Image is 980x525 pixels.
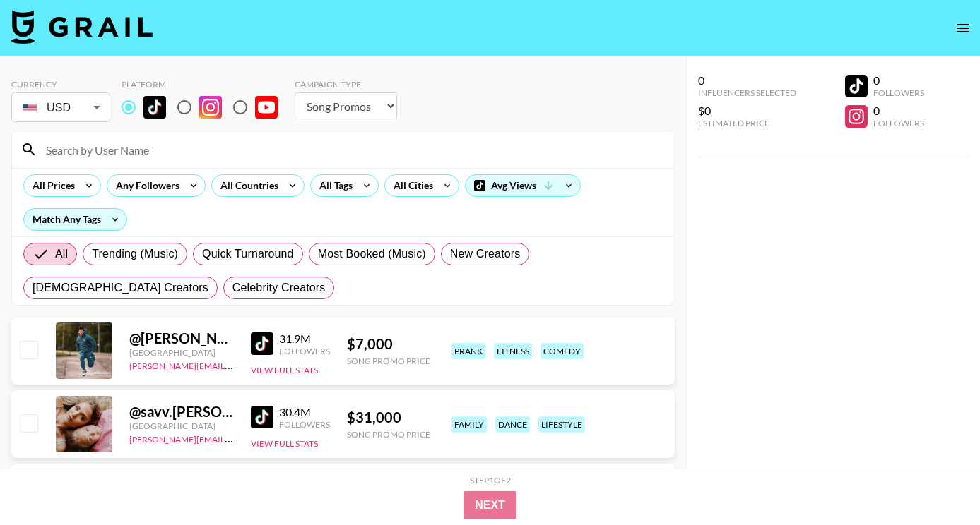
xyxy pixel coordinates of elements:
div: 0 [873,73,924,87]
span: Trending (Music) [92,246,178,262]
button: Next [464,491,516,519]
span: Quick Turnaround [202,246,294,262]
div: $ 7,000 [347,335,430,353]
div: All Tags [311,175,355,196]
img: Grail Talent [11,10,153,44]
div: $ 31,000 [347,409,430,426]
div: Estimated Price [698,118,796,128]
span: [DEMOGRAPHIC_DATA] Creators [33,279,208,296]
a: [PERSON_NAME][EMAIL_ADDRESS][DOMAIN_NAME] [129,431,338,445]
div: fitness [494,343,532,359]
img: TikTok [251,332,273,355]
span: Celebrity Creators [232,279,326,296]
div: lifestyle [538,416,585,433]
div: 30.4M [279,405,330,419]
div: family [451,416,487,433]
div: Influencers Selected [698,87,796,98]
span: All [55,246,68,262]
button: View Full Stats [251,438,318,449]
div: 31.9M [279,332,330,346]
div: comedy [541,343,584,359]
div: @ savv.[PERSON_NAME] [129,403,234,421]
div: All Cities [385,175,436,196]
div: Song Promo Price [347,429,430,440]
a: [PERSON_NAME][EMAIL_ADDRESS][DOMAIN_NAME] [129,358,338,371]
div: Platform [122,79,289,90]
div: Followers [873,87,924,98]
div: 0 [873,104,924,118]
div: Song Promo Price [347,356,430,366]
span: Most Booked (Music) [318,246,426,262]
div: Any Followers [107,175,182,196]
div: 0 [698,73,796,87]
div: [GEOGRAPHIC_DATA] [129,421,234,431]
div: Currency [11,79,110,90]
div: All Prices [24,175,78,196]
input: Search by User Name [37,138,666,161]
div: [GEOGRAPHIC_DATA] [129,347,234,358]
div: $0 [698,104,796,118]
button: open drawer [949,14,977,42]
div: Followers [873,118,924,128]
img: TikTok [143,96,166,119]
div: Followers [279,346,330,356]
div: dance [495,416,530,433]
div: Match Any Tags [24,209,126,230]
img: Instagram [199,96,222,119]
div: All Countries [212,175,281,196]
div: Avg Views [466,175,580,196]
div: USD [14,95,107,120]
div: Step 1 of 2 [470,475,511,485]
div: prank [451,343,485,359]
div: Campaign Type [295,79,397,90]
img: YouTube [255,96,278,119]
button: View Full Stats [251,365,318,375]
div: @ [PERSON_NAME].[PERSON_NAME] [129,330,234,347]
div: Followers [279,419,330,430]
span: New Creators [450,246,521,262]
img: TikTok [251,406,273,428]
